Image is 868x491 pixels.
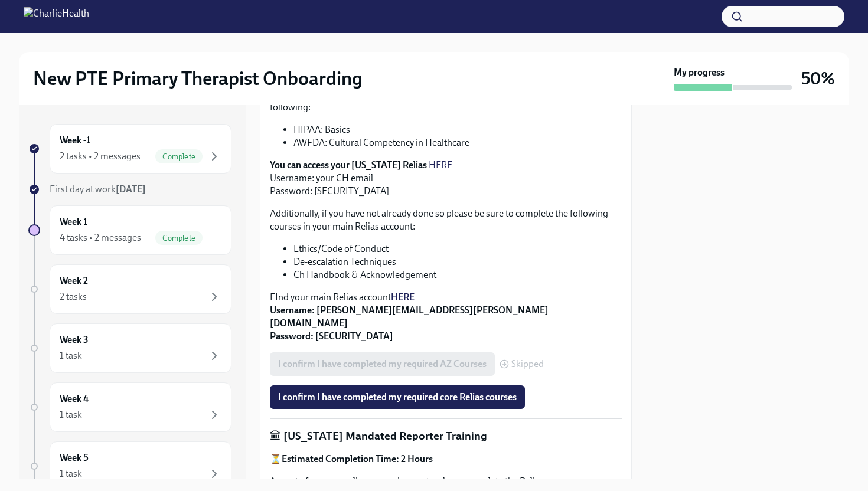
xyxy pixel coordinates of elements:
[60,231,141,244] div: 4 tasks • 2 messages
[270,305,549,342] strong: Username: [PERSON_NAME][EMAIL_ADDRESS][PERSON_NAME][DOMAIN_NAME] Password: [SECURITY_DATA]
[28,183,231,196] a: First day at work[DATE]
[60,134,90,147] h6: Week -1
[116,184,146,195] strong: [DATE]
[60,349,82,362] div: 1 task
[270,385,525,409] button: I confirm I have completed my required core Relias courses
[270,428,622,444] p: 🏛 [US_STATE] Mandated Reporter Training
[293,269,622,281] li: Ch Handbook & Acknowledgement
[60,215,87,228] h6: Week 1
[293,256,622,269] li: De-escalation Techniques
[155,152,203,161] span: Complete
[282,453,433,464] strong: Estimated Completion Time: 2 Hours
[60,290,87,303] div: 2 tasks
[60,467,82,480] div: 1 task
[28,205,231,255] a: Week 14 tasks • 2 messagesComplete
[429,159,452,171] a: HERE
[293,136,622,149] li: AWFDA: Cultural Competency in Healthcare
[511,359,544,369] span: Skipped
[28,124,231,174] a: Week -12 tasks • 2 messagesComplete
[278,391,517,403] span: I confirm I have completed my required core Relias courses
[50,184,146,195] span: First day at work
[155,234,203,243] span: Complete
[270,159,622,198] p: Username: your CH email Password: [SECURITY_DATA]
[293,123,622,136] li: HIPAA: Basics
[674,66,725,79] strong: My progress
[60,392,89,405] h6: Week 4
[270,159,427,171] strong: You can access your [US_STATE] Relias
[391,292,415,303] a: HERE
[28,382,231,432] a: Week 41 task
[60,451,89,464] h6: Week 5
[28,323,231,373] a: Week 31 task
[801,68,835,89] h3: 50%
[28,264,231,314] a: Week 22 tasks
[270,453,622,466] p: ⏳
[60,274,88,287] h6: Week 2
[60,408,82,421] div: 1 task
[270,207,622,233] p: Additionally, if you have not already done so please be sure to complete the following courses in...
[24,7,89,26] img: CharlieHealth
[33,67,363,90] h2: New PTE Primary Therapist Onboarding
[60,333,89,346] h6: Week 3
[60,150,141,163] div: 2 tasks • 2 messages
[293,243,622,256] li: Ethics/Code of Conduct
[28,441,231,491] a: Week 51 task
[270,291,622,343] p: FInd your main Relias account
